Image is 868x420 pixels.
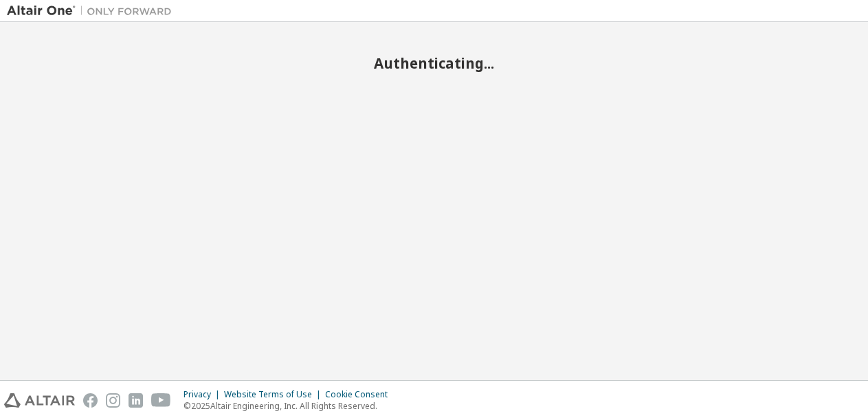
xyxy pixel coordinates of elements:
[4,393,75,408] img: altair_logo.svg
[151,393,171,408] img: youtube.svg
[83,393,98,408] img: facebook.svg
[7,4,179,18] img: Altair One
[325,389,396,400] div: Cookie Consent
[224,389,325,400] div: Website Terms of Use
[106,393,120,408] img: instagram.svg
[129,393,143,408] img: linkedin.svg
[183,389,224,400] div: Privacy
[183,400,396,412] p: © 2025 Altair Engineering, Inc. All Rights Reserved.
[7,54,861,72] h2: Authenticating...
